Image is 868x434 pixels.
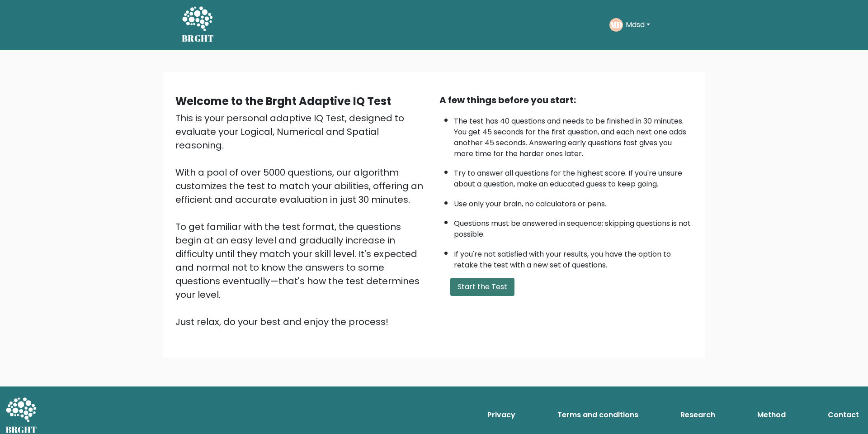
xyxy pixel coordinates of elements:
[454,163,693,190] li: Try to answer all questions for the highest score. If you're unsure about a question, make an edu...
[175,94,391,109] b: Welcome to the Brght Adaptive IQ Test
[754,406,789,424] a: Method
[554,406,642,424] a: Terms and conditions
[454,244,693,271] li: If you're not satisfied with your results, you have the option to retake the test with a new set ...
[175,111,429,329] div: This is your personal adaptive IQ Test, designed to evaluate your Logical, Numerical and Spatial ...
[439,93,693,107] div: A few things before you start:
[824,406,863,424] a: Contact
[677,406,719,424] a: Research
[454,111,693,159] li: The test has 40 questions and needs to be finished in 30 minutes. You get 45 seconds for the firs...
[454,194,693,210] li: Use only your brain, no calculators or pens.
[182,33,214,44] h5: BRGHT
[454,214,693,240] li: Questions must be answered in sequence; skipping questions is not possible.
[182,4,214,46] a: BRGHT
[484,406,519,424] a: Privacy
[623,19,653,31] button: Mdsd
[610,19,623,30] text: MD
[450,278,514,296] button: Start the Test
